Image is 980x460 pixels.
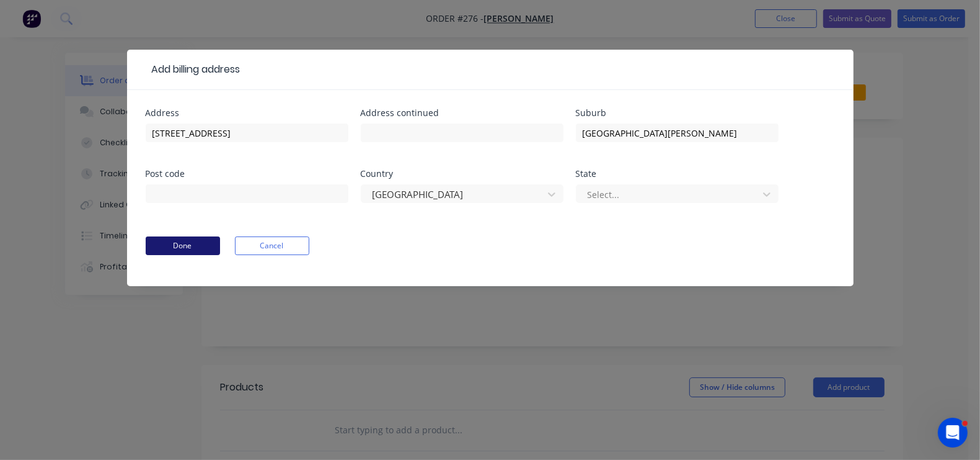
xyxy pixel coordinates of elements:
div: Suburb [576,109,779,117]
div: Address [146,109,348,117]
div: Address continued [361,109,563,117]
div: State [576,169,779,178]
div: Country [361,169,563,178]
div: Post code [146,169,348,178]
button: Done [146,237,220,255]
iframe: Intercom live chat [938,418,968,448]
button: Cancel [235,237,309,255]
div: Add billing address [146,62,241,77]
